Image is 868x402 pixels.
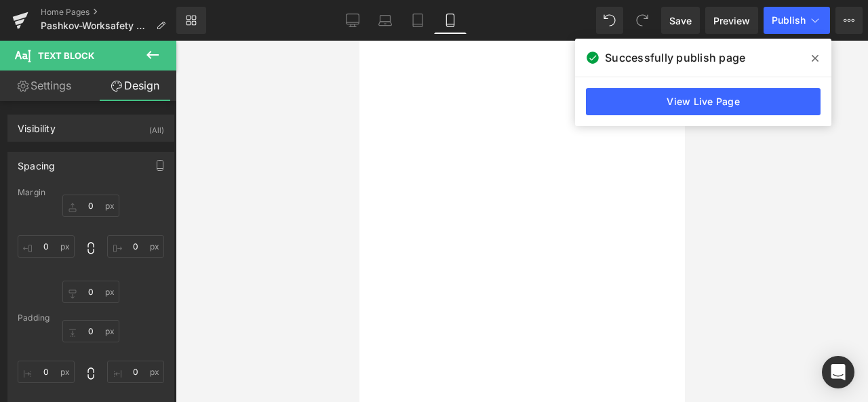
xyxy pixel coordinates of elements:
[18,235,75,258] input: 0
[336,7,369,34] a: Desktop
[107,235,164,258] input: 0
[41,7,176,18] a: Home Pages
[835,7,863,34] button: More
[176,7,206,34] a: New Library
[62,281,119,303] input: 0
[62,195,119,217] input: 0
[62,320,119,342] input: 0
[586,88,821,115] a: View Live Page
[596,7,623,34] button: Undo
[38,50,94,61] span: Text Block
[18,188,164,197] div: Margin
[605,49,745,66] span: Successfully publish page
[18,361,75,383] input: 0
[705,7,758,34] a: Preview
[18,313,164,323] div: Padding
[713,14,750,28] span: Preview
[41,20,151,31] span: Pashkov-Worksafety Shop
[18,153,55,172] div: Spacing
[434,7,467,34] a: Mobile
[772,15,806,26] span: Publish
[401,7,434,34] a: Tablet
[764,7,830,34] button: Publish
[18,115,56,134] div: Visibility
[91,71,179,101] a: Design
[149,115,164,138] div: (All)
[669,14,692,28] span: Save
[629,7,656,34] button: Redo
[369,7,401,34] a: Laptop
[107,361,164,383] input: 0
[822,356,854,388] div: Open Intercom Messenger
